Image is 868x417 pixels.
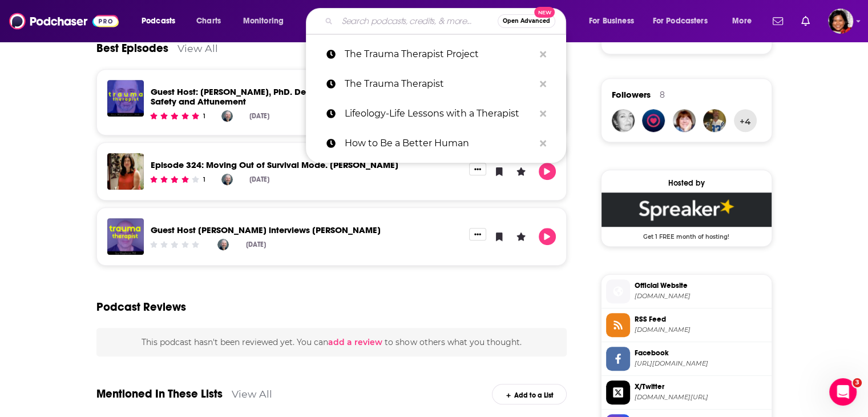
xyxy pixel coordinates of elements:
[635,348,767,358] span: Facebook
[606,380,767,404] a: X/Twitter[DOMAIN_NAME][URL]
[828,9,853,34] span: Logged in as terelynbc
[601,227,772,240] span: Get 1 FREE month of hosting!
[589,13,634,29] span: For Business
[635,359,767,368] span: https://www.facebook.com/guymacphersonphd
[107,218,144,255] img: Guest Host Christina Kantzavelos interviews Charmaine Husum
[317,8,577,34] div: Search podcasts, credits, & more...
[151,224,381,235] a: Guest Host Christina Kantzavelos interviews Charmaine Husum
[491,163,508,180] button: Bookmark Episode
[539,163,556,180] button: Play
[148,112,200,121] div: Community Rating: 5 out of 5
[142,337,521,347] span: This podcast hasn't been reviewed yet. You can to show others what you thought.
[645,12,724,30] button: open menu
[189,12,228,30] a: Charts
[660,90,665,100] div: 8
[673,109,696,132] img: vdwr
[469,163,486,175] button: Show More Button
[512,228,530,245] button: Leave a Rating
[635,292,767,300] span: spreaker.com
[306,129,566,158] a: How to Be a Better Human
[606,347,767,371] a: Facebook[URL][DOMAIN_NAME]
[232,388,272,400] a: View All
[196,13,221,29] span: Charts
[151,86,453,107] a: Guest Host: Jenny Hughes, PhD. Decolonizing Trauma Therapy through Safety and Attunement
[724,12,766,30] button: open menu
[148,240,200,248] div: Community Rating: 0 out of 5
[491,228,508,245] button: Bookmark Episode
[345,69,534,99] p: The Trauma Therapist
[734,109,757,132] button: +4
[107,153,144,190] img: Episode 324: Moving Out of Survival Mode. Irene Lyon
[96,387,223,401] a: Mentioned In These Lists
[151,159,398,170] a: Episode 324: Moving Out of Survival Mode. Irene Lyon
[642,109,665,132] img: Denial River
[243,13,284,29] span: Monitoring
[249,112,269,120] div: [DATE]
[503,18,550,24] span: Open Advanced
[96,41,168,55] a: Best Episodes
[601,178,772,188] div: Hosted by
[768,11,788,31] a: Show notifications dropdown
[539,228,556,245] button: Play
[635,393,767,402] span: twitter.com/guy_phd
[134,12,190,30] button: open menu
[606,313,767,337] a: RSS Feed[DOMAIN_NAME]
[829,378,857,406] iframe: Intercom live chat
[635,314,767,324] span: RSS Feed
[345,99,534,129] p: Lifeology-Life Lessons with a Therapist
[635,280,767,291] span: Official Website
[217,239,229,250] img: Guy Macpherson
[337,12,498,30] input: Search podcasts, credits, & more...
[601,193,772,239] a: Spreaker Deal: Get 1 FREE month of hosting!
[249,175,269,183] div: [DATE]
[148,175,200,183] div: Community Rating: 4 out of 5
[96,300,186,314] h3: Podcast Reviews
[828,9,853,34] img: User Profile
[221,110,233,122] img: Guy Macpherson
[612,109,635,132] img: ianthe.lila
[581,12,648,30] button: open menu
[601,193,772,227] img: Spreaker Deal: Get 1 FREE month of hosting!
[703,109,726,132] img: billz3
[107,80,144,117] img: Guest Host: Jenny Hughes, PhD. Decolonizing Trauma Therapy through Safety and Attunement
[606,279,767,303] a: Official Website[DOMAIN_NAME]
[635,382,767,392] span: X/Twitter
[512,163,530,180] button: Leave a Rating
[9,10,119,32] img: Podchaser - Follow, Share and Rate Podcasts
[328,336,382,348] button: add a review
[853,378,862,387] span: 3
[306,69,566,99] a: The Trauma Therapist
[203,176,205,183] div: 1
[306,99,566,129] a: Lifeology-Life Lessons with a Therapist
[306,39,566,69] a: The Trauma Therapist Project
[653,13,708,29] span: For Podcasters
[732,13,752,29] span: More
[177,42,218,54] a: View All
[828,9,853,34] button: Show profile menu
[492,384,567,404] div: Add to a List
[142,13,175,29] span: Podcasts
[221,174,233,185] img: Guy Macpherson
[498,14,555,28] button: Open AdvancedNew
[345,129,534,158] p: How to Be a Better Human
[345,39,534,69] p: The Trauma Therapist Project
[797,11,814,31] a: Show notifications dropdown
[534,7,555,18] span: New
[469,228,486,240] button: Show More Button
[612,89,651,100] span: Followers
[203,113,205,120] div: 1
[635,326,767,334] span: spreaker.com
[246,240,266,248] div: [DATE]
[235,12,298,30] button: open menu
